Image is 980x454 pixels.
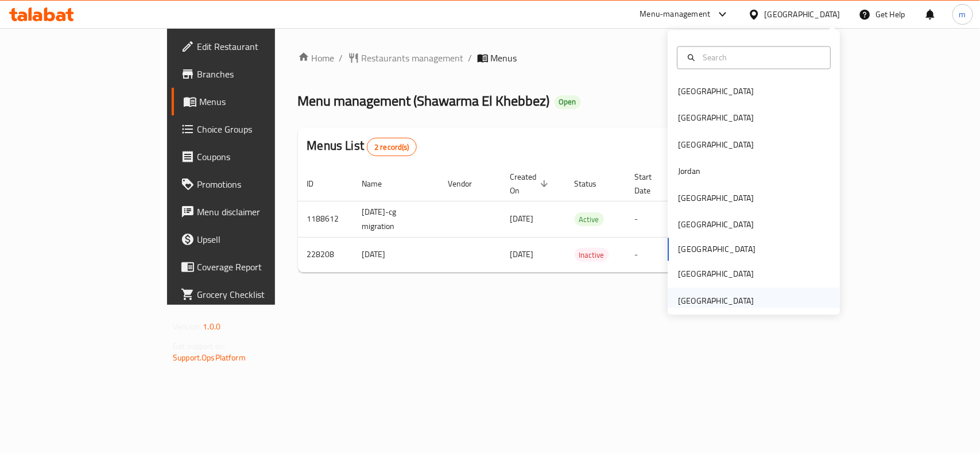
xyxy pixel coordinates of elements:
[173,339,226,354] span: Get support on:
[197,205,321,219] span: Menu disclaimer
[678,165,700,178] div: Jordan
[197,150,321,164] span: Coupons
[298,166,869,273] table: enhanced table
[172,170,331,198] a: Promotions
[362,51,464,65] span: Restaurants management
[678,138,754,151] div: [GEOGRAPHIC_DATA]
[307,177,329,191] span: ID
[197,288,321,301] span: Grocery Checklist
[959,8,966,21] span: m
[626,237,681,272] td: -
[678,268,754,281] div: [GEOGRAPHIC_DATA]
[353,237,439,272] td: [DATE]
[575,213,604,226] span: Active
[307,137,417,156] h2: Menus List
[678,86,754,98] div: [GEOGRAPHIC_DATA]
[173,350,246,365] a: Support.OpsPlatform
[448,177,487,191] span: Vendor
[678,112,754,125] div: [GEOGRAPHIC_DATA]
[575,177,612,191] span: Status
[575,249,609,262] span: Inactive
[367,142,416,153] span: 2 record(s)
[197,232,321,246] span: Upsell
[635,170,667,197] span: Start Date
[298,88,550,114] span: Menu management ( Shawarma El Khebbez )
[640,7,711,21] div: Menu-management
[678,294,754,307] div: [GEOGRAPHIC_DATA]
[203,319,220,334] span: 1.0.0
[172,143,331,170] a: Coupons
[197,122,321,136] span: Choice Groups
[172,226,331,253] a: Upsell
[555,95,581,109] div: Open
[339,51,343,65] li: /
[173,319,201,334] span: Version:
[172,198,331,226] a: Menu disclaimer
[362,177,397,191] span: Name
[678,219,754,231] div: [GEOGRAPHIC_DATA]
[348,51,464,65] a: Restaurants management
[172,88,331,115] a: Menus
[468,51,472,65] li: /
[555,97,581,107] span: Open
[197,260,321,274] span: Coverage Report
[575,248,609,262] div: Inactive
[678,192,754,204] div: [GEOGRAPHIC_DATA]
[353,201,439,237] td: [DATE]-cg migration
[510,211,534,226] span: [DATE]
[172,60,331,88] a: Branches
[491,51,517,65] span: Menus
[626,201,681,237] td: -
[298,51,790,65] nav: breadcrumb
[510,170,552,197] span: Created On
[367,138,417,156] div: Total records count
[197,177,321,191] span: Promotions
[765,8,840,21] div: [GEOGRAPHIC_DATA]
[698,51,823,64] input: Search
[172,281,331,308] a: Grocery Checklist
[197,40,321,53] span: Edit Restaurant
[172,115,331,143] a: Choice Groups
[197,67,321,81] span: Branches
[510,247,534,262] span: [DATE]
[199,95,321,108] span: Menus
[172,253,331,281] a: Coverage Report
[172,33,331,60] a: Edit Restaurant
